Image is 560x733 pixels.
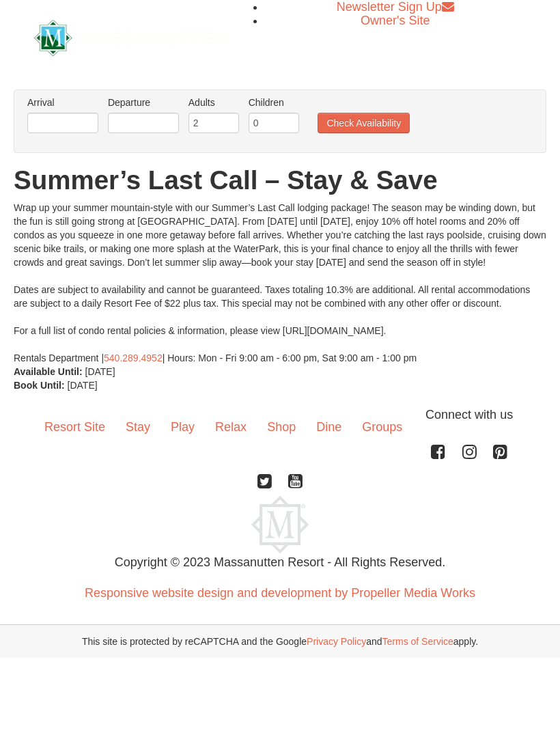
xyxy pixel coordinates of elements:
[251,496,309,553] img: Massanutten Resort Logo
[14,366,83,377] strong: Available Until:
[14,167,546,194] h1: Summer’s Last Call – Stay & Save
[34,406,115,448] a: Resort Site
[104,352,163,363] a: 540.289.4952
[307,636,366,647] a: Privacy Policy
[188,96,239,109] label: Adults
[82,635,478,648] span: This site is protected by reCAPTCHA and the Google and apply.
[85,366,115,377] span: [DATE]
[318,113,410,133] button: Check Availability
[306,406,352,448] a: Dine
[352,406,412,448] a: Groups
[85,586,475,600] a: Responsive website design and development by Propeller Media Works
[382,636,453,647] a: Terms of Service
[115,406,160,448] a: Stay
[34,20,227,52] a: Massanutten Resort
[14,380,65,391] strong: Book Until:
[68,380,98,391] span: [DATE]
[108,96,179,109] label: Departure
[34,20,227,57] img: Massanutten Resort Logo
[24,553,536,572] p: Copyright © 2023 Massanutten Resort - All Rights Reserved.
[27,96,98,109] label: Arrival
[249,96,299,109] label: Children
[257,406,306,448] a: Shop
[160,406,205,448] a: Play
[205,406,257,448] a: Relax
[361,14,430,27] a: Owner's Site
[14,201,546,365] div: Wrap up your summer mountain-style with our Summer’s Last Call lodging package! The season may be...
